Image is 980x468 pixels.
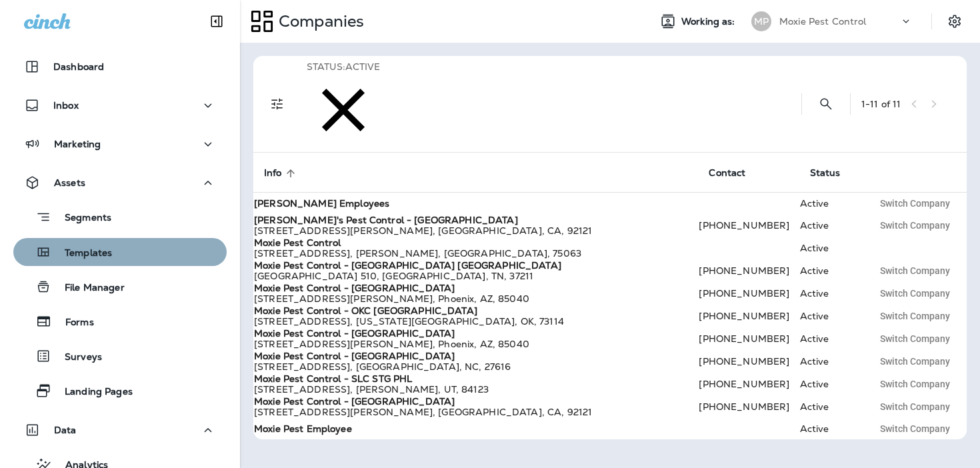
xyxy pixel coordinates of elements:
[880,379,950,389] span: Switch Company
[813,91,839,117] button: Search Companies
[254,361,697,372] div: [STREET_ADDRESS] , [GEOGRAPHIC_DATA] , NC , 27616
[264,91,291,117] button: Filters
[51,386,133,399] p: Landing Pages
[779,16,867,27] p: Moxie Pest Control
[254,259,561,271] strong: Moxie Pest Control - [GEOGRAPHIC_DATA] [GEOGRAPHIC_DATA]
[698,214,799,237] td: [PHONE_NUMBER]
[54,177,85,188] p: Assets
[861,99,901,109] div: 1 - 11 of 11
[13,307,227,335] button: Forms
[880,289,950,298] span: Switch Company
[254,214,518,226] strong: [PERSON_NAME]'s Pest Control - [GEOGRAPHIC_DATA]
[254,271,697,281] div: [GEOGRAPHIC_DATA] 510 , [GEOGRAPHIC_DATA] , TN , 37211
[273,11,364,31] p: Companies
[254,373,412,385] strong: Moxie Pest Control - SLC STG PHL
[880,424,950,433] span: Switch Company
[873,193,957,213] button: Switch Company
[254,407,697,417] div: [STREET_ADDRESS][PERSON_NAME] , [GEOGRAPHIC_DATA] , CA , 92121
[873,329,957,349] button: Switch Company
[698,395,799,418] td: [PHONE_NUMBER]
[13,131,227,157] button: Marketing
[51,351,102,364] p: Surveys
[254,384,697,395] div: [STREET_ADDRESS] , [PERSON_NAME] , UT , 84123
[254,237,341,249] strong: Moxie Pest Control
[698,305,799,327] td: [PHONE_NUMBER]
[254,197,389,209] strong: [PERSON_NAME] Employees
[873,283,957,303] button: Switch Company
[254,350,455,362] strong: Moxie Pest Control - [GEOGRAPHIC_DATA]
[799,418,872,439] td: Active
[13,53,227,80] button: Dashboard
[52,317,94,329] p: Forms
[13,377,227,405] button: Landing Pages
[799,327,872,350] td: Active
[810,167,841,179] span: Status
[254,305,477,317] strong: Moxie Pest Control - OKC [GEOGRAPHIC_DATA]
[51,247,112,260] p: Templates
[698,373,799,395] td: [PHONE_NUMBER]
[880,311,950,321] span: Switch Company
[13,169,227,196] button: Assets
[307,61,380,147] div: Status:Active
[53,100,79,111] p: Inbox
[799,193,872,215] td: Active
[799,259,872,282] td: Active
[799,350,872,373] td: Active
[681,16,738,27] span: Working as:
[799,373,872,395] td: Active
[943,9,967,33] button: Settings
[13,273,227,301] button: File Manager
[799,237,872,259] td: Active
[873,306,957,326] button: Switch Company
[53,61,104,72] p: Dashboard
[799,305,872,327] td: Active
[873,374,957,394] button: Switch Company
[709,167,763,179] span: Contact
[709,167,745,179] span: Contact
[13,203,227,231] button: Segments
[698,282,799,305] td: [PHONE_NUMBER]
[254,423,352,435] strong: Moxie Pest Employee
[873,419,957,439] button: Switch Company
[698,259,799,282] td: [PHONE_NUMBER]
[51,212,111,225] p: Segments
[264,167,282,179] span: Info
[799,214,872,237] td: Active
[254,248,697,259] div: [STREET_ADDRESS] , [PERSON_NAME] , [GEOGRAPHIC_DATA] , 75063
[698,327,799,350] td: [PHONE_NUMBER]
[254,339,697,349] div: [STREET_ADDRESS][PERSON_NAME] , Phoenix , AZ , 85040
[880,199,950,208] span: Switch Company
[254,316,697,327] div: [STREET_ADDRESS] , [US_STATE][GEOGRAPHIC_DATA] , OK , 73114
[54,139,101,149] p: Marketing
[54,425,77,435] p: Data
[13,238,227,266] button: Templates
[13,92,227,119] button: Inbox
[264,167,299,179] span: Info
[698,350,799,373] td: [PHONE_NUMBER]
[307,61,380,73] span: Status : Active
[254,293,697,304] div: [STREET_ADDRESS][PERSON_NAME] , Phoenix , AZ , 85040
[254,282,455,294] strong: Moxie Pest Control - [GEOGRAPHIC_DATA]
[880,402,950,411] span: Switch Company
[873,215,957,235] button: Switch Company
[873,397,957,417] button: Switch Company
[810,167,858,179] span: Status
[873,351,957,371] button: Switch Company
[799,395,872,418] td: Active
[751,11,771,31] div: MP
[13,342,227,370] button: Surveys
[799,282,872,305] td: Active
[873,261,957,281] button: Switch Company
[880,266,950,275] span: Switch Company
[13,417,227,443] button: Data
[198,8,235,35] button: Collapse Sidebar
[51,282,125,295] p: File Manager
[880,334,950,343] span: Switch Company
[880,357,950,366] span: Switch Company
[254,395,455,407] strong: Moxie Pest Control - [GEOGRAPHIC_DATA]
[254,327,455,339] strong: Moxie Pest Control - [GEOGRAPHIC_DATA]
[880,221,950,230] span: Switch Company
[254,225,697,236] div: [STREET_ADDRESS][PERSON_NAME] , [GEOGRAPHIC_DATA] , CA , 92121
